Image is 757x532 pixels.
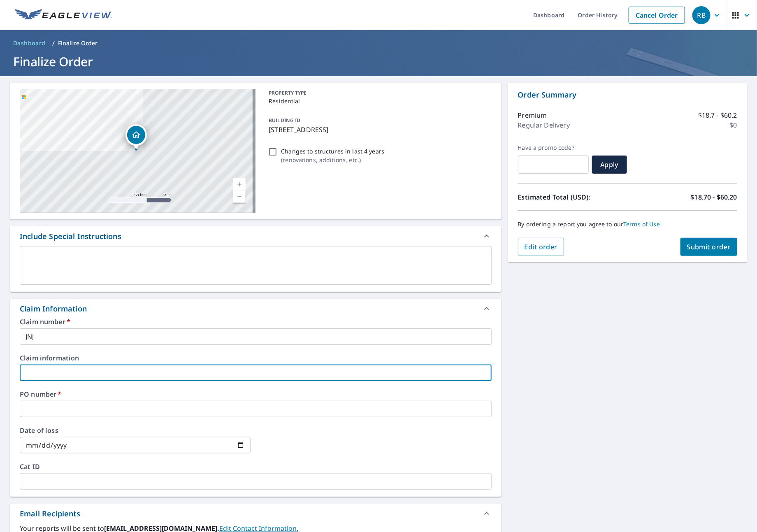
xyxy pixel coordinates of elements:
div: Dropped pin, building 1, Residential property, 309 W 28th St Vancouver, WA 98660 [125,124,147,150]
img: EV Logo [15,9,112,21]
label: PO number [20,391,492,397]
p: Premium [518,110,547,120]
label: Cat ID [20,463,492,470]
p: Regular Delivery [518,120,570,130]
div: Include Special Instructions [10,226,502,246]
p: PROPERTY TYPE [269,89,488,97]
p: $18.7 - $60.2 [698,110,737,120]
a: Dashboard [10,37,49,50]
button: Submit order [680,238,738,256]
p: $18.70 - $60.20 [691,192,737,202]
p: BUILDING ID [269,117,300,124]
a: Cancel Order [629,7,685,24]
div: Email Recipients [20,508,80,519]
span: Dashboard [13,39,46,47]
a: Terms of Use [624,220,660,228]
span: Edit order [525,242,558,251]
p: Finalize Order [58,39,98,47]
p: By ordering a report you agree to our [518,221,737,228]
h1: Finalize Order [10,53,747,70]
p: ( renovations, additions, etc. ) [281,156,384,164]
label: Have a promo code? [518,144,589,151]
a: Current Level 17, Zoom Out [233,190,246,203]
label: Claim number [20,318,492,325]
div: RB [692,6,711,24]
div: Claim Information [10,299,502,318]
li: / [52,38,55,48]
label: Date of loss [20,427,251,434]
div: Email Recipients [10,504,502,523]
span: Submit order [687,242,731,251]
div: Claim Information [20,303,87,314]
a: Current Level 17, Zoom In [233,178,246,190]
nav: breadcrumb [10,37,747,50]
label: Claim information [20,355,492,361]
button: Edit order [518,238,564,256]
div: Include Special Instructions [20,231,121,242]
span: Apply [599,160,620,169]
p: Estimated Total (USD): [518,192,628,202]
p: $0 [730,120,737,130]
p: Order Summary [518,89,737,100]
button: Apply [592,156,627,174]
p: [STREET_ADDRESS] [269,125,488,135]
p: Residential [269,97,488,105]
p: Changes to structures in last 4 years [281,147,384,156]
